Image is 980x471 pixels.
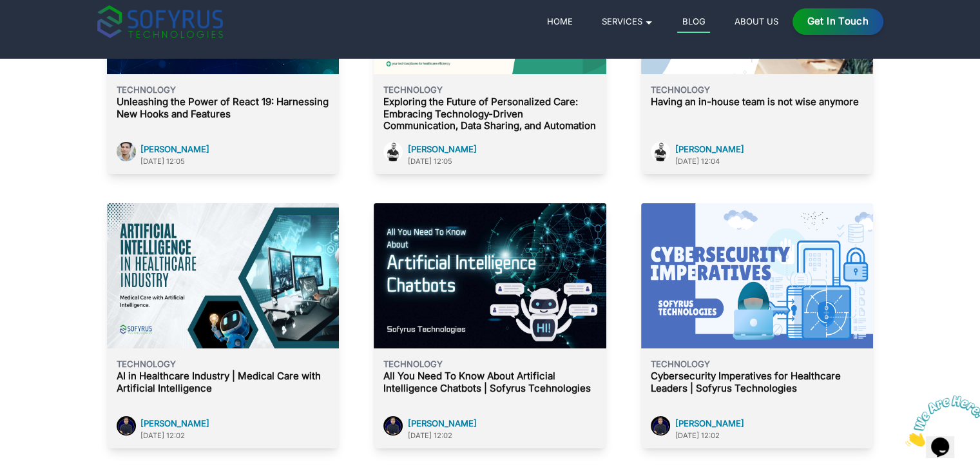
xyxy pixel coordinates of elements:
[97,5,223,38] img: sofyrus
[140,157,185,166] time: [DATE] 12:05
[107,203,339,348] img: Software development Company
[651,142,670,161] img: Software development Company
[675,431,720,440] time: [DATE] 12:02
[374,203,606,348] img: Artificial Intelligence Chatbots
[117,96,329,121] p: Unleashing the Power of React 19: Harnessing New Hooks and Features
[729,14,783,29] a: About Us
[383,142,403,161] img: Software development Company
[651,416,670,436] img: Software development Company
[651,358,863,370] p: Technology
[408,431,452,440] time: [DATE] 12:02
[408,418,477,428] a: [PERSON_NAME]
[383,416,403,436] img: Software development Company
[900,390,980,452] iframe: chat widget
[651,84,863,96] p: Technology
[140,144,209,154] a: [PERSON_NAME]
[117,142,136,161] img: Software development Company
[107,203,339,416] a: Software development CompanyTechnologyAI in Healthcare Industry | Medical Care with Artificial In...
[383,358,596,370] p: Technology
[641,203,873,416] a: Software development CompanyTechnologyCybersecurity Imperatives for Healthcare Leaders | Sofyrus ...
[117,416,136,436] img: Software development Company
[383,84,596,96] p: Technology
[675,144,744,154] a: [PERSON_NAME]
[542,14,577,29] a: Home
[383,370,596,395] p: All You Need To Know About Artificial Intelligence Chatbots | Sofyrus Tcehnologies
[597,14,658,29] a: Services 🞃
[675,418,744,428] a: [PERSON_NAME]
[117,84,329,96] p: Technology
[383,96,596,132] p: Exploring the Future of Personalized Care: Embracing Technology-Driven Communication, Data Sharin...
[651,96,863,108] p: Having an in-house team is not wise anymore
[5,5,85,56] img: Chat attention grabber
[117,370,329,395] p: AI in Healthcare Industry | Medical Care with Artificial Intelligence
[641,203,873,348] img: Software development Company
[117,358,329,370] p: Technology
[675,157,720,166] time: [DATE] 12:04
[677,14,710,33] a: Blog
[793,8,883,35] a: Get in Touch
[651,370,863,395] p: Cybersecurity Imperatives for Healthcare Leaders | Sofyrus Technologies
[140,431,185,440] time: [DATE] 12:02
[408,144,477,154] a: [PERSON_NAME]
[140,418,209,428] a: [PERSON_NAME]
[408,157,452,166] time: [DATE] 12:05
[374,203,606,416] a: Artificial Intelligence ChatbotsTechnologyAll You Need To Know About Artificial Intelligence Chat...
